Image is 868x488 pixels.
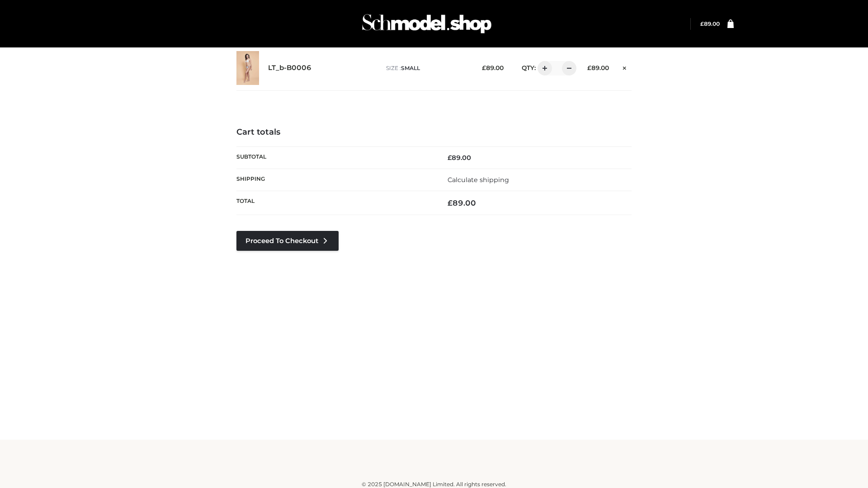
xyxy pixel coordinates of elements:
h4: Cart totals [236,127,632,137]
bdi: 89.00 [482,64,504,71]
bdi: 89.00 [448,154,471,162]
span: £ [587,64,591,71]
th: Subtotal [236,146,434,169]
p: size : [386,64,468,72]
th: Shipping [236,169,434,191]
div: QTY: [513,61,573,75]
a: LT_b-B0006 [268,64,311,72]
th: Total [236,191,434,215]
span: £ [482,64,486,71]
a: Proceed to Checkout [236,231,339,251]
a: Calculate shipping [448,176,509,184]
span: £ [448,154,452,162]
bdi: 89.00 [700,20,720,27]
span: SMALL [401,65,420,71]
a: £89.00 [700,20,720,27]
img: Schmodel Admin 964 [359,6,495,42]
span: £ [448,198,453,207]
img: LT_b-B0006 - SMALL [236,51,259,85]
bdi: 89.00 [587,64,609,71]
span: £ [700,20,704,27]
bdi: 89.00 [448,198,476,207]
a: Remove this item [618,61,632,73]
